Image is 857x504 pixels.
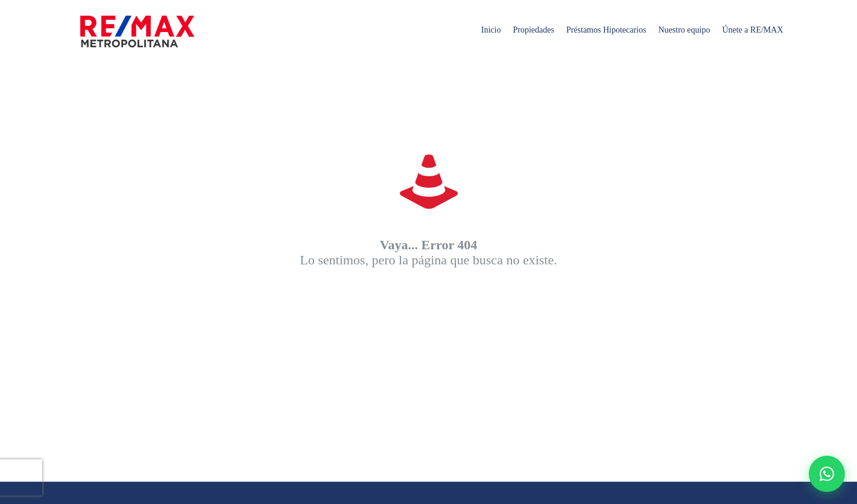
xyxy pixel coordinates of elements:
span: Préstamos Hipotecarios [560,12,653,48]
span: Inicio [475,12,507,48]
span: Únete a RE/MAX [716,12,789,48]
strong: Vaya... Error 404 [380,237,478,252]
img: remax-metropolitana-logo [80,13,194,49]
p: Lo sentimos, pero la página que busca no existe. [68,237,789,267]
span: Nuestro equipo [652,12,716,48]
span: Propiedades [507,12,560,48]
